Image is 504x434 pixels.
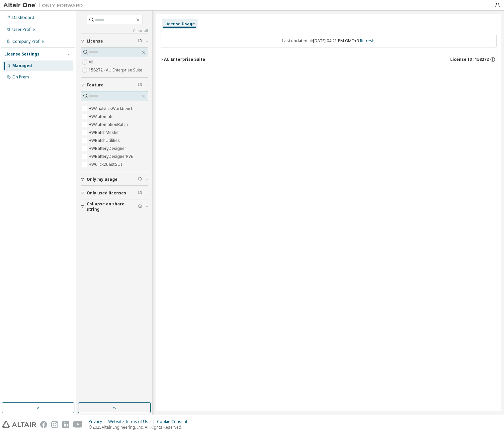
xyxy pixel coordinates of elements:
[138,39,142,44] span: Clear filter
[89,137,121,145] label: HWBatchUtilities
[81,34,148,49] button: License
[89,121,129,129] label: HWAutomationBatch
[51,421,58,428] img: instagram.svg
[138,190,142,196] span: Clear filter
[81,78,148,92] button: Feature
[160,34,497,48] div: Last updated at: [DATE] 04:21 PM GMT+9
[12,39,44,44] div: Company Profile
[87,190,126,196] span: Only used licenses
[12,63,32,68] div: Managed
[87,201,138,212] span: Collapse on share string
[12,27,35,32] div: User Profile
[89,145,127,153] label: HWBatteryDesigner
[450,57,489,62] span: License ID: 158272
[12,74,29,80] div: On Prem
[89,424,191,430] p: © 2025 Altair Engineering, Inc. All Rights Reserved.
[81,28,148,34] a: Clear all
[87,82,104,88] span: Feature
[89,105,135,113] label: HWAnalyticsWorkbench
[81,199,148,214] button: Collapse on share string
[40,421,47,428] img: facebook.svg
[81,172,148,187] button: Only my usage
[89,58,95,66] label: All
[160,52,497,67] button: AU Enterprise SuiteLicense ID: 158272
[157,419,191,424] div: Cookie Consent
[164,21,195,27] div: License Usage
[87,177,118,182] span: Only my usage
[164,57,205,62] div: AU Enterprise Suite
[138,82,142,88] span: Clear filter
[81,186,148,200] button: Only used licenses
[12,15,34,20] div: Dashboard
[87,39,103,44] span: License
[4,52,40,57] div: License Settings
[138,204,142,209] span: Clear filter
[89,161,123,168] label: HWClick2CastGUI
[89,66,144,74] label: 158272 - AU Enterprise Suite
[89,153,134,161] label: HWBatteryDesignerRVE
[89,113,115,121] label: HWAutomate
[360,38,375,44] a: Refresh
[89,129,122,137] label: HWBatchMesher
[108,419,157,424] div: Website Terms of Use
[3,2,86,9] img: Altair One
[62,421,69,428] img: linkedin.svg
[89,419,108,424] div: Privacy
[2,421,36,428] img: altair_logo.svg
[73,421,83,428] img: youtube.svg
[138,177,142,182] span: Clear filter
